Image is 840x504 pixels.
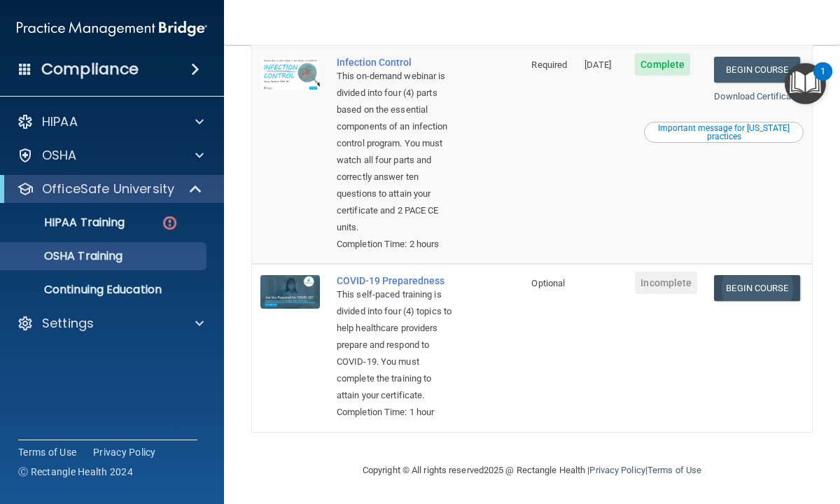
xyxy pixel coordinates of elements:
[714,57,799,83] a: Begin Course
[42,147,77,164] p: OSHA
[714,275,799,301] a: Begin Course
[785,63,826,104] button: Open Resource Center, 1 new notification
[18,445,76,459] a: Terms of Use
[589,465,645,475] a: Privacy Policy
[646,124,801,141] div: Important message for [US_STATE] practices
[337,286,453,404] div: This self-paced training is divided into four (4) topics to help healthcare providers prepare and...
[714,91,799,101] a: Download Certificate
[644,122,804,143] button: Read this if you are a dental practitioner in the state of CA
[17,147,204,164] a: OSHA
[276,448,787,493] div: Copyright © All rights reserved 2025 @ Rectangle Health | |
[17,315,204,332] a: Settings
[17,113,204,130] a: HIPAA
[337,404,453,421] div: Completion Time: 1 hour
[635,53,690,76] span: Complete
[17,181,203,197] a: OfficeSafe University
[337,57,453,68] a: Infection Control
[42,113,78,130] p: HIPAA
[337,68,453,236] div: This on-demand webinar is divided into four (4) parts based on the essential components of an inf...
[820,71,825,90] div: 1
[598,419,823,475] iframe: Drift Widget Chat Controller
[9,283,200,297] p: Continuing Education
[531,59,567,70] span: Required
[9,216,125,230] p: HIPAA Training
[9,249,122,263] p: OSHA Training
[531,278,565,288] span: Optional
[41,59,139,79] h4: Compliance
[17,15,207,43] img: PMB logo
[42,315,94,332] p: Settings
[93,445,156,459] a: Privacy Policy
[584,59,611,70] span: [DATE]
[18,465,133,479] span: Ⓒ Rectangle Health 2024
[337,236,453,253] div: Completion Time: 2 hours
[42,181,174,197] p: OfficeSafe University
[635,272,697,294] span: Incomplete
[161,214,178,232] img: danger-circle.6113f641.png
[337,275,453,286] a: COVID-19 Preparedness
